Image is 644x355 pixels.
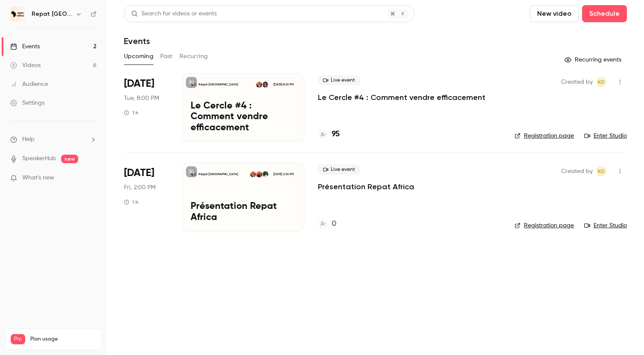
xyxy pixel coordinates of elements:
[318,75,360,85] span: Live event
[124,73,169,142] div: Oct 14 Tue, 8:00 PM (Europe/Paris)
[124,94,159,103] span: Tue, 8:00 PM
[131,9,217,18] div: Search for videos or events
[182,73,304,142] a: Le Cercle #4 : Comment vendre efficacementRepat [GEOGRAPHIC_DATA]Ndeye Fatou SeneKara Diaby[DATE]...
[182,163,304,231] a: Présentation Repat AfricaRepat [GEOGRAPHIC_DATA]Harold CricoFatoumata DiaKara Diaby[DATE] 2:00 PM...
[86,174,97,182] iframe: Noticeable Trigger
[124,50,153,63] button: Upcoming
[584,132,627,140] a: Enter Studio
[124,77,154,91] span: [DATE]
[124,109,138,116] div: 1 h
[179,50,208,63] button: Recurring
[332,129,340,140] h4: 95
[561,166,593,176] span: Created by
[22,173,54,182] span: What's new
[199,82,238,87] p: Repat [GEOGRAPHIC_DATA]
[584,221,627,230] a: Enter Studio
[332,218,336,230] h4: 0
[582,5,627,22] button: Schedule
[11,334,25,344] span: Pro
[124,183,156,192] span: Fri, 2:00 PM
[199,172,238,176] p: Repat [GEOGRAPHIC_DATA]
[250,171,256,177] img: Kara Diaby
[561,53,627,67] button: Recurring events
[256,171,262,177] img: Fatoumata Dia
[515,221,574,230] a: Registration page
[10,80,48,88] div: Audience
[318,218,336,230] a: 0
[596,77,606,87] span: Kara Diaby
[318,92,485,103] a: Le Cercle #4 : Comment vendre efficacement
[124,166,154,180] span: [DATE]
[318,182,414,192] a: Présentation Repat Africa
[271,82,296,88] span: [DATE] 8:00 PM
[191,201,296,223] p: Présentation Repat Africa
[124,163,169,231] div: Nov 7 Fri, 2:00 PM (Europe/Paris)
[10,99,44,107] div: Settings
[124,199,138,205] div: 1 h
[598,77,605,87] span: KD
[271,171,296,177] span: [DATE] 2:00 PM
[160,50,173,63] button: Past
[22,154,56,163] a: SpeakerHub
[262,82,268,88] img: Ndeye Fatou Sene
[262,171,268,177] img: Harold Crico
[30,336,96,343] span: Plan usage
[598,166,605,176] span: KD
[561,77,593,87] span: Created by
[515,132,574,140] a: Registration page
[318,129,340,140] a: 95
[10,42,40,51] div: Events
[22,135,35,144] span: Help
[596,166,606,176] span: Kara Diaby
[11,7,24,21] img: Repat Africa
[318,164,360,175] span: Live event
[256,82,262,88] img: Kara Diaby
[10,61,41,70] div: Videos
[10,135,97,144] li: help-dropdown-opener
[61,155,78,163] span: new
[32,10,72,18] h6: Repat [GEOGRAPHIC_DATA]
[530,5,579,22] button: New video
[124,36,150,46] h1: Events
[191,101,296,134] p: Le Cercle #4 : Comment vendre efficacement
